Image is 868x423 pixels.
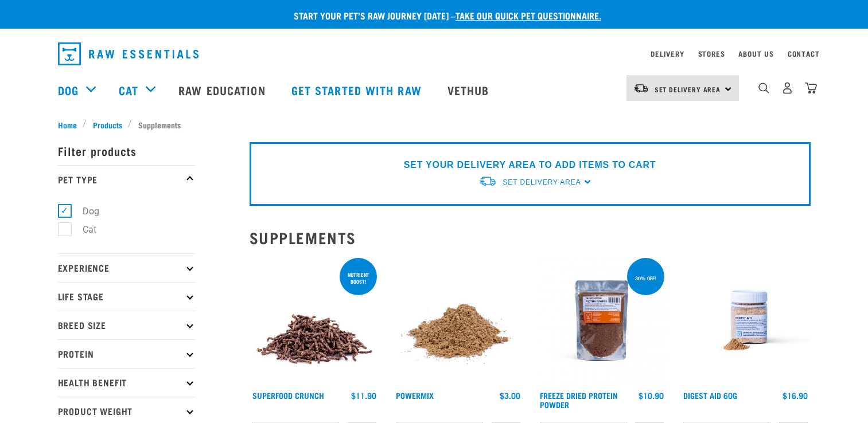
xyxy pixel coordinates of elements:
[738,52,773,56] a: About Us
[58,368,196,397] p: Health Benefit
[58,119,83,131] a: Home
[698,52,725,56] a: Stores
[58,165,196,194] p: Pet Type
[537,256,667,386] img: FD Protein Powder
[340,266,377,290] div: nutrient boost!
[250,256,380,386] img: 1311 Superfood Crunch 01
[503,178,581,186] span: Set Delivery Area
[87,119,128,131] a: Products
[167,67,279,113] a: Raw Education
[58,282,196,311] p: Life Stage
[351,391,376,400] div: $11.90
[64,222,101,237] label: Cat
[280,67,436,113] a: Get started with Raw
[478,175,497,187] img: van-moving.png
[805,82,817,94] img: home-icon@2x.png
[58,119,77,131] span: Home
[404,158,656,172] p: SET YOUR DELIVERY AREA TO ADD ITEMS TO CART
[58,119,811,131] nav: breadcrumbs
[456,13,601,18] a: take our quick pet questionnaire.
[680,256,811,386] img: Raw Essentials Digest Aid Pet Supplement
[651,52,684,56] a: Delivery
[540,393,618,406] a: Freeze Dried Protein Powder
[633,83,649,93] img: van-moving.png
[58,81,79,99] a: Dog
[630,269,661,287] div: 30% off!
[683,393,737,397] a: Digest Aid 60g
[639,391,664,400] div: $10.90
[93,119,122,131] span: Products
[58,42,198,65] img: Raw Essentials Logo
[758,83,769,93] img: home-icon-1@2x.png
[500,391,520,400] div: $3.00
[119,81,138,99] a: Cat
[783,391,808,400] div: $16.90
[788,52,820,56] a: Contact
[252,393,324,397] a: Superfood Crunch
[64,204,104,218] label: Dog
[58,136,196,165] p: Filter products
[781,82,793,94] img: user.png
[436,67,504,113] a: Vethub
[393,256,523,386] img: Pile Of PowerMix For Pets
[58,253,196,282] p: Experience
[655,87,721,91] span: Set Delivery Area
[58,311,196,339] p: Breed Size
[58,339,196,368] p: Protein
[396,393,434,397] a: Powermix
[250,229,811,246] h2: Supplements
[49,38,820,70] nav: dropdown navigation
